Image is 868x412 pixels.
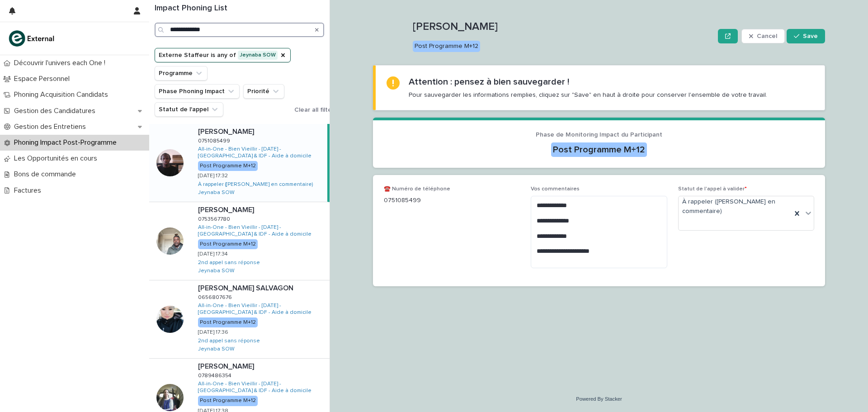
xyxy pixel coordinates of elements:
p: Espace Personnel [10,75,77,83]
p: Bons de commande [10,170,83,179]
p: 0751085499 [198,136,232,144]
p: Phoning Acquisition Candidats [10,90,115,99]
p: [DATE] 17:36 [198,329,228,336]
a: Jeynaba SOW [198,346,235,352]
a: 2nd appel sans réponse [198,338,260,344]
p: [PERSON_NAME] [198,204,256,214]
h1: Impact Phoning List [155,4,324,14]
p: 0753567780 [198,214,232,223]
p: Phoning Impact Post-Programme [10,138,124,147]
p: 0789486354 [198,371,233,379]
span: Clear all filters [294,107,337,113]
span: Phase de Monitoring Impact du Participant [536,132,662,138]
button: Clear all filters [291,103,337,117]
a: Jeynaba SOW [198,268,235,274]
a: [PERSON_NAME][PERSON_NAME] 07510854990751085499 All-in-One - Bien Vieillir - [DATE] - [GEOGRAPHIC... [149,124,330,202]
p: [PERSON_NAME] [198,126,256,136]
a: [PERSON_NAME] SALVAGON[PERSON_NAME] SALVAGON 06568076760656807676 All-in-One - Bien Vieillir - [D... [149,280,330,359]
button: Cancel [741,29,785,43]
div: Post Programme M+12 [198,161,258,171]
button: Priorité [243,84,284,99]
span: Vos commentaires [531,186,580,192]
div: Post Programme M+12 [198,239,258,249]
img: bc51vvfgR2QLHU84CWIQ [7,29,57,47]
button: Save [787,29,825,43]
span: Cancel [757,33,777,39]
div: Post Programme M+12 [198,396,258,406]
a: Powered By Stacker [576,396,622,402]
button: Externe Staffeur [155,48,291,62]
p: Les Opportunités en cours [10,154,104,163]
p: [PERSON_NAME] SALVAGON [198,282,295,293]
span: Statut de l'appel à valider [678,186,747,192]
div: Post Programme M+12 [413,41,480,52]
a: À rappeler ([PERSON_NAME] en commentaire) [198,181,313,188]
a: [PERSON_NAME][PERSON_NAME] 07535677800753567780 All-in-One - Bien Vieillir - [DATE] - [GEOGRAPHIC... [149,202,330,280]
p: [DATE] 17:32 [198,173,228,179]
p: 0751085499 [384,196,520,205]
a: 2nd appel sans réponse [198,260,260,266]
a: All-in-One - Bien Vieillir - [DATE] - [GEOGRAPHIC_DATA] & IDF - Aide à domicile [198,303,326,316]
div: Post Programme M+12 [551,142,647,157]
a: All-in-One - Bien Vieillir - [DATE] - [GEOGRAPHIC_DATA] & IDF - Aide à domicile [198,146,324,159]
p: Découvrir l'univers each One ! [10,59,113,67]
h2: Attention : pensez à bien sauvegarder ! [409,76,569,87]
a: Jeynaba SOW [198,189,235,196]
div: Post Programme M+12 [198,317,258,327]
p: 0656807676 [198,293,234,301]
p: [PERSON_NAME] [198,360,256,371]
p: Pour sauvegarder les informations remplies, cliquez sur "Save" en haut à droite pour conserver l'... [409,91,767,99]
a: All-in-One - Bien Vieillir - [DATE] - [GEOGRAPHIC_DATA] & IDF - Aide à domicile [198,381,326,394]
span: Save [803,33,818,39]
input: Search [155,23,324,37]
p: Factures [10,186,48,195]
p: [PERSON_NAME] [413,20,714,33]
button: Programme [155,66,208,81]
p: Gestion des Candidatures [10,107,103,115]
span: ☎️ Numéro de téléphone [384,186,450,192]
span: À rappeler ([PERSON_NAME] en commentaire) [682,197,788,216]
p: [DATE] 17:34 [198,251,228,257]
p: Gestion des Entretiens [10,123,93,131]
a: All-in-One - Bien Vieillir - [DATE] - [GEOGRAPHIC_DATA] & IDF - Aide à domicile [198,224,326,237]
button: Phase Phoning Impact [155,84,240,99]
button: Statut de l'appel [155,102,223,117]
